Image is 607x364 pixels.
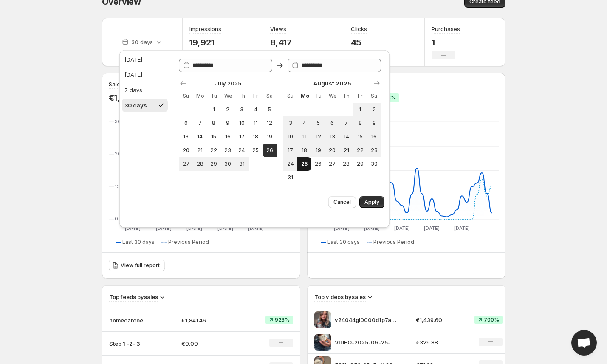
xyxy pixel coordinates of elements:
[424,225,440,231] text: [DATE]
[131,38,153,46] p: 30 days
[287,93,294,99] span: Su
[353,157,367,171] button: Friday August 29 2025
[301,93,308,99] span: Mo
[235,144,249,157] button: Thursday July 24 2025
[329,161,336,167] span: 27
[235,157,249,171] button: Thursday July 31 2025
[283,89,297,103] th: Sunday
[210,120,217,127] span: 8
[235,103,249,116] button: Thursday July 3 2025
[287,120,294,127] span: 3
[287,174,294,181] span: 31
[266,120,273,127] span: 12
[196,120,203,127] span: 7
[179,130,193,144] button: Sunday July 13 2025
[193,116,207,130] button: Monday July 7 2025
[224,106,232,113] span: 2
[221,130,235,144] button: Wednesday July 16 2025
[122,239,155,245] span: Last 30 days
[238,161,246,167] span: 31
[193,144,207,157] button: Monday July 21 2025
[177,77,189,89] button: Show previous month, June 2025
[252,120,260,127] span: 11
[357,93,364,99] span: Fr
[311,157,325,171] button: Tuesday August 26 2025
[168,239,209,245] span: Previous Period
[370,120,378,127] span: 9
[367,89,381,103] th: Saturday
[314,334,331,351] img: VIDEO-2025-06-25-21-11-59
[181,316,240,324] p: €1,841.46
[189,25,221,33] h3: Impressions
[109,260,165,271] a: View full report
[207,130,221,144] button: Tuesday July 15 2025
[263,130,277,144] button: Saturday July 19 2025
[353,130,367,144] button: Friday August 15 2025
[370,106,378,113] span: 2
[353,103,367,116] button: Friday August 1 2025
[329,120,336,127] span: 6
[283,130,297,144] button: Sunday August 10 2025
[301,133,308,140] span: 11
[193,130,207,144] button: Monday July 14 2025
[122,53,168,66] button: [DATE]
[249,130,263,144] button: Friday July 18 2025
[283,116,297,130] button: Sunday August 3 2025
[333,199,351,206] span: Cancel
[335,338,398,347] p: VIDEO-2025-06-25-21-11-59
[179,144,193,157] button: Sunday July 20 2025
[210,93,217,99] span: Tu
[314,311,331,328] img: v24044gl0000d1p7anfog65omf73924g
[315,161,322,167] span: 26
[124,71,142,79] div: [DATE]
[210,106,217,113] span: 1
[121,262,160,269] span: View full report
[266,147,273,154] span: 26
[325,144,339,157] button: Wednesday August 20 2025
[207,144,221,157] button: Tuesday July 22 2025
[115,119,124,124] text: 300
[357,133,364,140] span: 15
[364,199,379,206] span: Apply
[115,151,124,157] text: 200
[416,338,465,347] p: €329.88
[329,133,336,140] span: 13
[297,130,311,144] button: Monday August 11 2025
[325,130,339,144] button: Wednesday August 13 2025
[484,316,499,323] span: 700%
[315,93,322,99] span: Tu
[221,89,235,103] th: Wednesday
[283,144,297,157] button: Sunday August 17 2025
[339,116,353,130] button: Thursday August 7 2025
[224,120,232,127] span: 9
[179,157,193,171] button: Sunday July 27 2025
[301,161,308,167] span: 25
[367,103,381,116] button: Saturday August 2 2025
[179,116,193,130] button: Sunday July 6 2025
[210,161,217,167] span: 29
[263,89,277,103] th: Saturday
[287,133,294,140] span: 10
[283,157,297,171] button: Sunday August 24 2025
[367,130,381,144] button: Saturday August 16 2025
[210,147,217,154] span: 22
[357,147,364,154] span: 22
[224,93,232,99] span: We
[266,133,273,140] span: 19
[283,171,297,184] button: Sunday August 31 2025
[263,144,277,157] button: Start of range Saturday July 26 2025
[196,133,203,140] span: 14
[314,293,366,301] h3: Top videos by sales
[339,130,353,144] button: Thursday August 14 2025
[193,89,207,103] th: Monday
[297,144,311,157] button: Monday August 18 2025
[275,316,290,323] span: 923%
[109,293,158,301] h3: Top feeds by sales
[315,147,322,154] span: 19
[367,144,381,157] button: Saturday August 23 2025
[124,101,147,110] div: 30 days
[221,103,235,116] button: Wednesday July 2 2025
[270,25,286,33] h3: Views
[115,183,123,189] text: 100
[224,133,232,140] span: 16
